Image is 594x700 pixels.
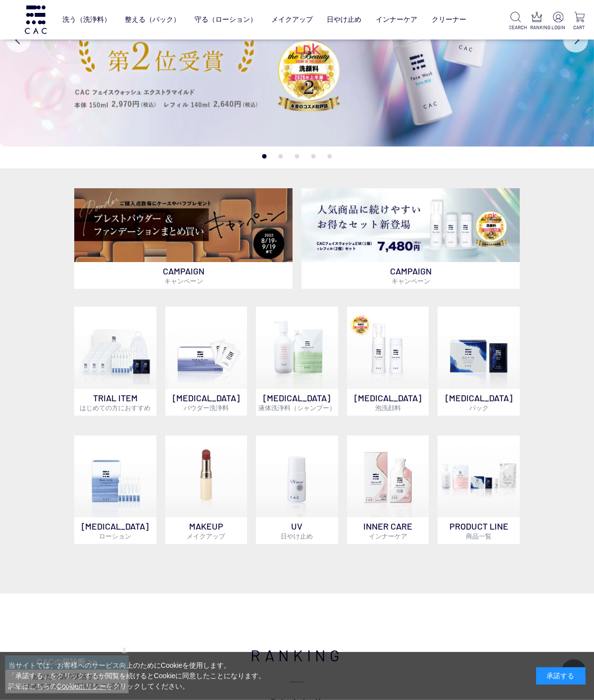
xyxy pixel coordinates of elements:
[509,12,522,31] a: SEARCH
[347,435,429,518] img: インナーケア
[271,8,313,31] a: メイクアップ
[563,28,588,53] button: Next
[8,660,266,692] div: 当サイトでは、お客様へのサービス向上のためにCookieを使用します。 「承諾する」をクリックするか閲覧を続けるとCookieに同意したことになります。 詳細はこちらの をクリックしてください。
[195,8,257,31] a: 守る（ローション）
[347,307,429,416] a: 泡洗顔料 [MEDICAL_DATA]泡洗顔料
[74,262,293,289] p: CAMPAIGN
[165,517,247,544] p: MAKEUP
[6,28,31,53] button: Previous
[530,24,544,31] p: RANKING
[281,532,313,540] span: 日やけ止め
[256,517,338,544] p: UV
[573,24,586,31] p: CART
[551,24,565,31] p: LOGIN
[23,5,48,34] img: logo
[551,12,565,31] a: LOGIN
[347,389,429,416] p: [MEDICAL_DATA]
[74,517,156,544] p: [MEDICAL_DATA]
[438,307,520,416] a: [MEDICAL_DATA]パック
[256,435,338,544] a: UV日やけ止め
[74,389,156,416] p: TRIAL ITEM
[347,435,429,544] a: インナーケア INNER CAREインナーケア
[74,435,156,544] a: [MEDICAL_DATA]ローション
[74,307,156,416] a: トライアルセット TRIAL ITEMはじめての方におすすめ
[99,532,131,540] span: ローション
[279,154,283,159] button: 2 of 5
[530,12,544,31] a: RANKING
[438,435,520,544] a: PRODUCT LINE商品一覧
[301,188,520,289] a: フェイスウォッシュ＋レフィル2個セット フェイスウォッシュ＋レフィル2個セット CAMPAIGNキャンペーン
[125,8,180,31] a: 整える（パック）
[438,517,520,544] p: PRODUCT LINE
[311,154,316,159] button: 4 of 5
[74,188,293,289] a: ベースメイクキャンペーン ベースメイクキャンペーン CAMPAIGNキャンペーン
[327,8,361,31] a: 日やけ止め
[80,404,150,412] span: はじめての方におすすめ
[347,517,429,544] p: INNER CARE
[438,389,520,416] p: [MEDICAL_DATA]
[165,307,247,416] a: [MEDICAL_DATA]パウダー洗浄料
[295,154,299,159] button: 3 of 5
[375,404,401,412] span: 泡洗顔料
[301,262,520,289] p: CAMPAIGN
[432,8,466,31] a: クリーナー
[165,389,247,416] p: [MEDICAL_DATA]
[536,667,586,685] div: 承諾する
[258,404,336,412] span: 液体洗浄料（シャンプー）
[74,307,156,389] img: トライアルセット
[392,277,430,285] span: キャンペーン
[62,8,111,31] a: 洗う（洗浄料）
[328,154,332,159] button: 5 of 5
[573,12,586,31] a: CART
[369,532,407,540] span: インナーケア
[74,188,293,263] img: ベースメイクキャンペーン
[376,8,417,31] a: インナーケア
[347,307,429,389] img: 泡洗顔料
[509,24,522,31] p: SEARCH
[256,389,338,416] p: [MEDICAL_DATA]
[469,404,489,412] span: パック
[184,404,229,412] span: パウダー洗浄料
[256,307,338,416] a: [MEDICAL_DATA]液体洗浄料（シャンプー）
[164,277,203,285] span: キャンペーン
[262,154,267,159] button: 1 of 5
[301,188,520,263] img: フェイスウォッシュ＋レフィル2個セット
[165,435,247,544] a: MAKEUPメイクアップ
[187,532,225,540] span: メイクアップ
[466,532,492,540] span: 商品一覧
